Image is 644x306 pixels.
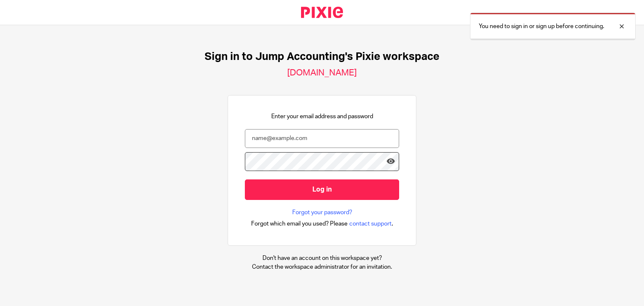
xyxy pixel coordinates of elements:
[251,220,348,228] span: Forgot which email you used? Please
[251,219,393,228] div: .
[252,263,392,271] p: Contact the workspace administrator for an invitation.
[252,254,392,262] p: Don't have an account on this workspace yet?
[245,129,399,148] input: name@example.com
[292,208,352,217] a: Forgot your password?
[349,220,392,228] span: contact support
[245,179,399,200] input: Log in
[205,50,439,63] h1: Sign in to Jump Accounting's Pixie workspace
[287,67,357,78] h2: [DOMAIN_NAME]
[271,112,373,121] p: Enter your email address and password
[479,22,604,31] p: You need to sign in or sign up before continuing.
